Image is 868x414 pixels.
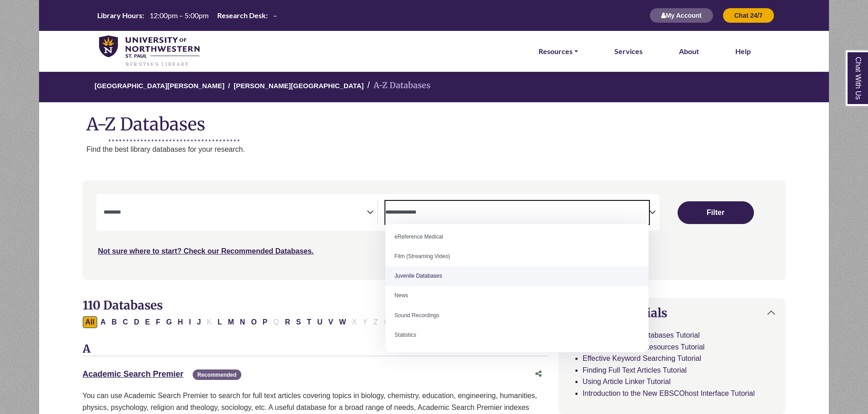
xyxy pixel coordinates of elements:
[385,306,649,325] li: Sound Recordings
[39,71,829,102] nav: breadcrumb
[273,11,277,20] span: –
[86,144,829,155] p: Find the best library databases for your research.
[186,316,194,328] button: Filter Results I
[150,11,209,20] span: 12:00pm – 5:00pm
[142,316,153,328] button: Filter Results E
[104,209,367,217] textarea: Search
[39,107,829,135] h1: A-Z Databases
[94,10,145,20] th: Library Hours:
[120,316,131,328] button: Filter Results C
[304,316,314,328] button: Filter Results T
[649,11,713,19] a: My Account
[153,316,163,328] button: Filter Results F
[539,45,578,57] a: Resources
[385,209,649,217] textarea: Search
[735,45,751,57] a: Help
[175,316,186,328] button: Filter Results H
[336,316,349,328] button: Filter Results W
[234,80,364,90] a: [PERSON_NAME][GEOGRAPHIC_DATA]
[215,316,225,328] button: Filter Results L
[583,354,701,362] a: Effective Keyword Searching Tutorial
[83,343,548,356] h3: A
[723,8,774,23] button: Chat 24/7
[94,10,281,19] table: Hours Today
[294,316,304,328] button: Filter Results S
[83,318,392,325] div: Alpha-list to filter by first letter of database name
[679,45,699,57] a: About
[237,316,248,328] button: Filter Results N
[583,389,755,397] a: Introduction to the New EBSCOhost Interface Tutorial
[131,316,142,328] button: Filter Results D
[99,35,200,67] img: library_home
[385,247,649,266] li: Film (Streaming Video)
[385,227,649,247] li: eReference Medical
[214,10,268,20] th: Research Desk:
[260,316,270,328] button: Filter Results P
[83,298,163,313] span: 110 Databases
[95,80,224,90] a: [GEOGRAPHIC_DATA][PERSON_NAME]
[559,299,785,327] button: Helpful Tutorials
[98,247,314,255] a: Not sure where to start? Check our Recommended Databases.
[98,316,109,328] button: Filter Results A
[364,79,430,92] li: A-Z Databases
[83,180,786,279] nav: Search filters
[248,316,259,328] button: Filter Results O
[94,10,281,21] a: Hours Today
[678,201,754,224] button: Submit for Search Results
[314,316,325,328] button: Filter Results U
[385,325,649,345] li: Statistics
[225,316,236,328] button: Filter Results M
[194,316,204,328] button: Filter Results J
[326,316,336,328] button: Filter Results V
[83,316,97,328] button: All
[723,11,774,19] a: Chat 24/7
[529,365,548,383] button: Share this database
[385,266,649,286] li: Juvenile Databases
[649,8,713,23] button: My Account
[583,366,687,374] a: Finding Full Text Articles Tutorial
[83,369,184,379] a: Academic Search Premier
[164,316,175,328] button: Filter Results G
[282,316,293,328] button: Filter Results R
[385,286,649,305] li: News
[614,45,643,57] a: Services
[193,369,241,380] span: Recommended
[583,378,671,385] a: Using Article Linker Tutorial
[109,316,120,328] button: Filter Results B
